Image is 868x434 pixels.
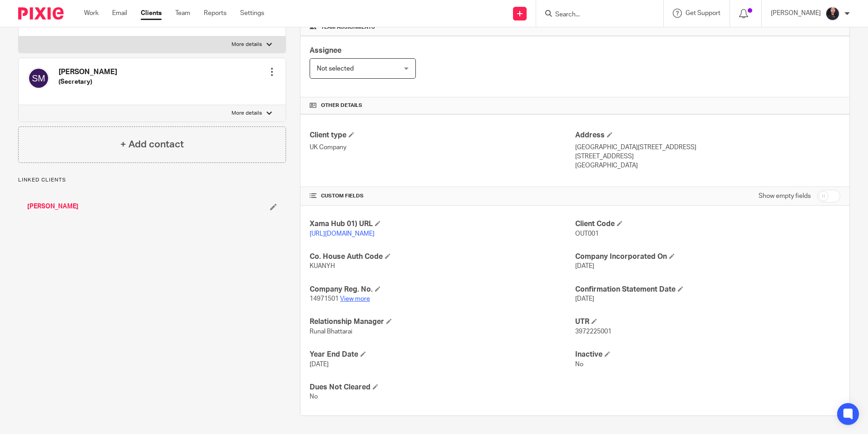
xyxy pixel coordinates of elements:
p: [PERSON_NAME] [771,9,821,18]
h4: Relationship Manager [310,317,575,327]
span: No [310,394,318,400]
span: OUT001 [575,231,599,237]
span: Assignee [310,47,341,54]
h4: CUSTOM FIELDS [310,192,575,200]
h4: [PERSON_NAME] [59,67,117,77]
h4: Client Code [575,219,840,229]
h4: Dues Not Cleared [310,383,575,392]
span: Other details [321,102,362,109]
h4: Company Incorporated On [575,252,840,262]
span: Not selected [317,66,354,72]
span: Get Support [686,10,720,16]
a: Team [175,9,190,18]
a: Settings [240,9,264,18]
span: Runal Bhattarai [310,328,352,335]
h4: Inactive [575,350,840,359]
h4: Confirmation Statement Date [575,285,840,294]
a: [URL][DOMAIN_NAME] [310,231,375,237]
a: Clients [141,9,162,18]
img: svg%3E [28,67,49,89]
span: KUANYH [310,263,335,269]
img: MicrosoftTeams-image.jfif [825,6,840,21]
span: [DATE] [575,296,594,302]
label: Show empty fields [759,192,811,201]
p: [GEOGRAPHIC_DATA] [575,161,840,170]
span: 14971501 [310,296,339,302]
h4: UTR [575,317,840,327]
p: [GEOGRAPHIC_DATA][STREET_ADDRESS] [575,143,840,152]
h4: Year End Date [310,350,575,359]
p: More details [232,41,262,48]
h5: (Secretary) [59,77,117,86]
a: [PERSON_NAME] [27,202,79,211]
span: [DATE] [575,263,594,269]
p: More details [232,110,262,117]
input: Search [554,11,636,19]
p: UK Company [310,143,575,152]
h4: + Add contact [120,137,184,151]
h4: Address [575,131,840,140]
h4: Xama Hub 01) URL [310,219,575,229]
a: View more [340,296,370,302]
h4: Co. House Auth Code [310,252,575,262]
img: Pixie [18,7,64,20]
p: Linked clients [18,177,286,184]
p: [STREET_ADDRESS] [575,152,840,161]
a: Reports [204,9,227,18]
span: No [575,361,583,368]
a: Work [84,9,99,18]
span: [DATE] [310,361,329,368]
h4: Company Reg. No. [310,285,575,294]
h4: Client type [310,131,575,140]
span: 3972225001 [575,328,612,335]
a: Email [112,9,127,18]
